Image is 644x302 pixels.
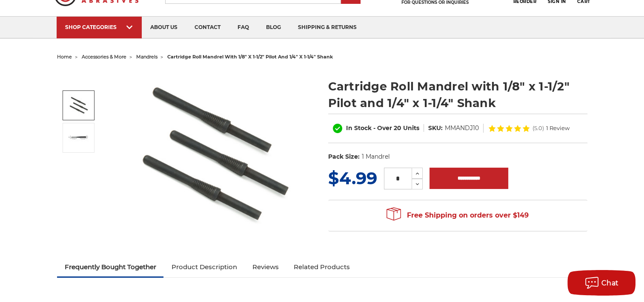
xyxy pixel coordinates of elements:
a: blog [258,17,289,38]
a: Frequently Bought Together [57,258,164,276]
a: Product Description [163,258,244,276]
img: Cartridge rolls mandrel [130,69,300,240]
a: Related Products [286,258,358,276]
a: faq [229,17,258,38]
dd: MMANDJ10 [445,124,479,133]
a: shipping & returns [289,17,365,38]
a: Reviews [244,258,286,276]
span: Units [403,124,419,132]
span: cartridge roll mandrel with 1/8" x 1-1/2" pilot and 1/4" x 1-1/4" shank [167,54,333,60]
dt: SKU: [428,124,443,133]
span: Chat [601,279,619,287]
dd: 1 Mandrel [361,152,389,161]
img: Cartridge rolls mandrel [68,95,89,116]
button: Chat [567,270,635,296]
span: (5.0) [532,125,544,131]
img: mandrel for cartridge roll [68,135,89,141]
a: about us [142,17,186,38]
a: accessories & more [82,54,126,60]
span: 20 [394,124,401,132]
h1: Cartridge Roll Mandrel with 1/8" x 1-1/2" Pilot and 1/4" x 1-1/4" Shank [328,78,587,111]
span: In Stock [346,124,372,132]
dt: Pack Size: [328,152,360,161]
div: SHOP CATEGORIES [65,24,133,30]
a: mandrels [136,54,157,60]
a: home [57,54,72,60]
span: - Over [373,124,392,132]
a: contact [186,17,229,38]
span: $4.99 [328,168,377,189]
span: 1 Review [546,125,570,131]
span: Free Shipping on orders over $149 [386,207,529,224]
